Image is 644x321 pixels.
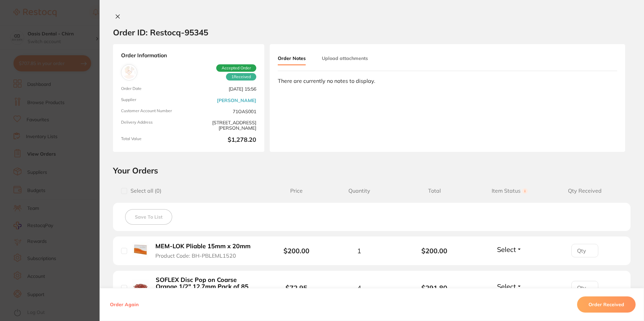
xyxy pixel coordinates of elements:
span: Received [226,73,256,81]
b: MEM-LOK Pliable 15mm x 20mm [155,243,251,250]
span: Total Value [121,136,186,144]
span: Supplier [121,97,186,103]
span: Price [271,188,321,194]
span: 4 [357,284,361,292]
b: $72.95 [286,284,307,292]
button: Save To List [125,209,172,225]
strong: Order Information [121,52,256,59]
button: MEM-LOK Pliable 15mm x 20mm Product Code: BH-PBLEML1520 [153,243,258,259]
button: Order Received [577,296,636,313]
span: 1 [357,247,361,255]
button: Select [495,245,524,254]
img: MEM-LOK Pliable 15mm x 20mm [132,242,148,258]
span: Product Code: BH-PBLEML1520 [155,253,236,259]
span: Customer Account Number [121,108,186,114]
button: Order Again [108,301,141,308]
b: $200.00 [397,247,472,255]
img: Henry Schein Halas [123,66,136,79]
a: [PERSON_NAME] [217,98,256,103]
button: Order Notes [278,52,306,65]
span: Item Status [472,188,547,194]
b: SOFLEX Disc Pop on Coarse Orange 1/2" 12.7mm Pack of 85 [156,277,260,290]
button: SOFLEX Disc Pop on Coarse Orange 1/2" 12.7mm Pack of 85 Product Code: TM-2382C [154,276,262,300]
b: $200.00 [283,247,309,255]
span: Select all ( 0 ) [127,188,161,194]
button: Select [495,282,524,291]
button: Upload attachments [322,52,368,64]
b: $1,278.20 [191,136,256,144]
span: 71OAS001 [191,108,256,114]
span: Select [497,245,516,254]
h2: Order ID: Restocq- 95345 [113,27,208,37]
b: $291.80 [397,284,472,292]
span: Quantity [321,188,397,194]
span: Delivery Address [121,120,186,131]
span: Order Date [121,86,186,92]
span: Qty Received [547,188,622,194]
span: Total [397,188,472,194]
span: Accepted Order [216,64,256,72]
span: [STREET_ADDRESS][PERSON_NAME] [191,120,256,131]
div: There are currently no notes to display. [278,78,617,84]
img: SOFLEX Disc Pop on Coarse Orange 1/2" 12.7mm Pack of 85 [132,279,149,295]
input: Qty [571,244,598,257]
span: Select [497,282,516,291]
span: [DATE] 15:56 [191,86,256,92]
h2: Your Orders [113,165,631,175]
input: Qty [571,281,598,294]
